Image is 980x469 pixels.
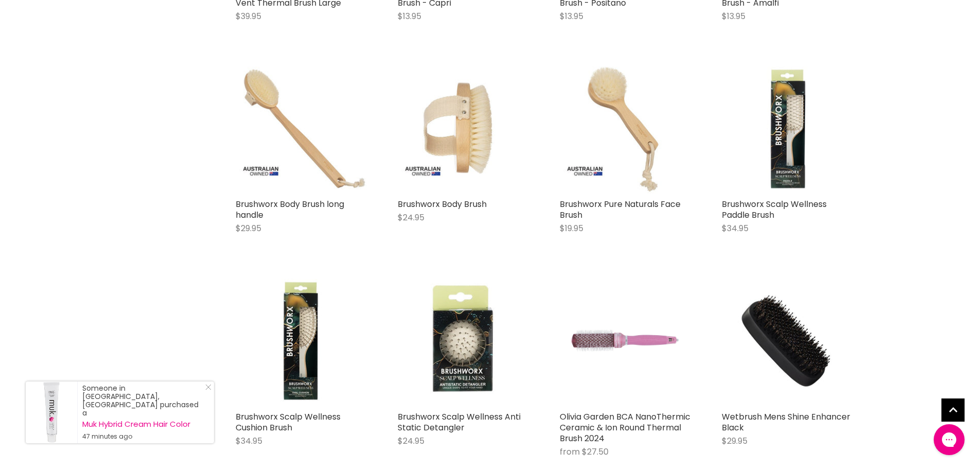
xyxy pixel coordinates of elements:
a: Visit product page [26,381,77,443]
span: $34.95 [236,435,262,447]
img: Brushworx Scalp Wellness Paddle Brush [722,62,853,194]
img: Brushworx Body Brush [398,62,529,194]
img: Olivia Garden BCA NanoThermic Ceramic & Ion Round Thermal Brush 2024 [560,321,691,360]
a: Wetbrush Mens Shine Enhancer Black [722,411,850,433]
img: Brushworx Scalp Wellness Anti Static Detangler [398,275,529,406]
span: $19.95 [560,222,583,234]
a: Muk Hybrid Cream Hair Color [82,420,204,428]
span: $27.50 [582,446,609,458]
svg: Close Icon [205,384,211,390]
span: $29.95 [236,222,261,234]
span: $39.95 [236,10,261,22]
img: Brushworx Pure Naturals Face Brush [560,62,691,194]
a: Brushworx Scalp Wellness Anti Static Detangler [398,411,521,433]
span: $29.95 [722,435,747,447]
img: Wetbrush Mens Shine Enhancer Black [722,275,853,406]
img: Brushworx Scalp Wellness Cushion Brush [236,275,367,406]
a: Olivia Garden BCA NanoThermic Ceramic & Ion Round Thermal Brush 2024 [560,275,691,406]
a: Brushworx Scalp Wellness Cushion Brush [236,411,341,433]
span: $13.95 [398,10,421,22]
span: $13.95 [560,10,583,22]
iframe: Gorgias live chat messenger [929,421,970,459]
a: Close Notification [201,384,211,394]
a: Brushworx Body Brush [398,198,487,210]
a: Olivia Garden BCA NanoThermic Ceramic & Ion Round Thermal Brush 2024 [560,411,690,444]
a: Brushworx Body Brush long handle [236,198,344,221]
span: $24.95 [398,435,424,447]
a: Brushworx Scalp Wellness Paddle Brush [722,198,827,221]
span: $24.95 [398,212,424,223]
div: Someone in [GEOGRAPHIC_DATA], [GEOGRAPHIC_DATA] purchased a [82,384,204,441]
small: 47 minutes ago [82,432,204,441]
a: Brushworx Pure Naturals Face Brush [560,198,681,221]
img: Brushworx Body Brush long handle [236,62,367,194]
span: $13.95 [722,10,745,22]
span: $34.95 [722,222,749,234]
span: from [560,446,580,458]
